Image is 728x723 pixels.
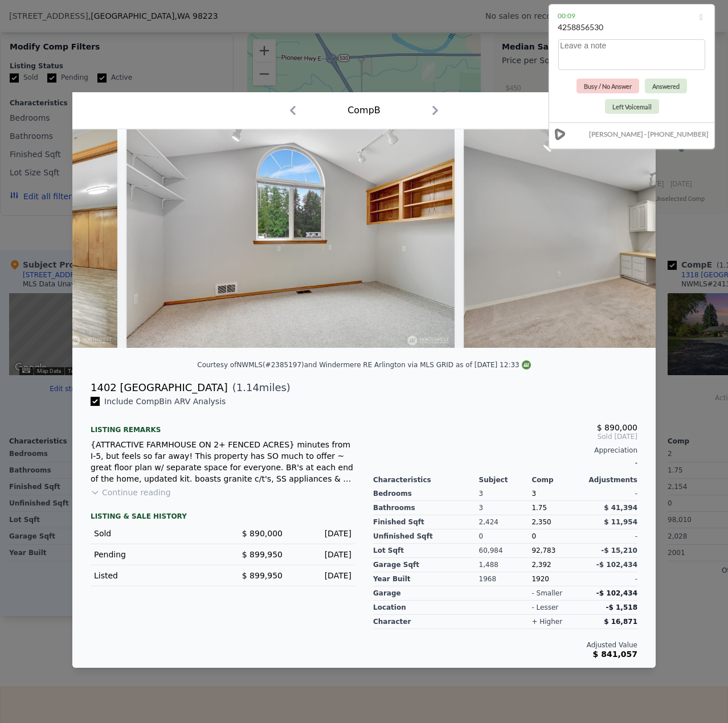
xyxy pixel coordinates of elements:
span: $ 890,000 [242,529,283,538]
div: [DATE] [292,528,351,539]
span: $ 16,871 [604,618,637,626]
div: Comp B [347,104,381,117]
div: - [584,529,637,544]
div: 3 [479,501,532,515]
span: $ 841,057 [593,650,637,659]
span: ( miles) [228,380,291,396]
div: Year Built [373,572,479,586]
div: 1968 [479,572,532,586]
div: 1920 [531,572,584,586]
div: character [373,615,479,629]
div: Appreciation [373,446,637,455]
div: Garage Sqft [373,558,479,572]
div: - [373,455,637,471]
div: Adjusted Value [373,640,637,650]
span: 1.14 [236,381,259,393]
div: 60,984 [479,544,532,558]
div: 3 [479,487,532,501]
div: location [373,601,479,615]
div: 2,424 [479,515,532,529]
div: - [584,487,637,501]
div: Lot Sqft [373,544,479,558]
img: NWMLS Logo [522,360,531,369]
span: $ 899,950 [242,550,283,559]
div: + higher [531,617,562,626]
div: [DATE] [292,570,351,581]
div: Subject [479,475,532,484]
div: Unfinished Sqft [373,529,479,544]
div: LISTING & SALE HISTORY [91,512,355,523]
div: Listed [94,570,214,581]
div: Bathrooms [373,501,479,515]
span: -$ 1,518 [606,603,637,611]
span: $ 41,394 [604,504,637,512]
span: Sold [DATE] [373,432,637,441]
div: - lesser [531,603,558,612]
span: Include Comp B in ARV Analysis [100,397,230,406]
span: 0 [531,532,536,540]
div: Bedrooms [373,487,479,501]
span: 92,783 [531,547,555,554]
span: -$ 102,434 [596,589,637,597]
div: Characteristics [373,475,479,484]
img: Property Img [126,129,455,348]
div: - smaller [531,589,562,598]
span: 2,392 [531,561,551,569]
span: $ 899,950 [242,571,283,580]
div: 1,488 [479,558,532,572]
div: Sold [94,528,214,539]
span: -$ 15,210 [601,547,637,554]
span: 3 [531,490,536,498]
span: $ 890,000 [597,423,637,432]
span: -$ 102,434 [596,561,637,569]
div: Listing remarks [91,416,355,434]
div: Adjustments [584,475,637,484]
button: Continue reading [91,487,171,498]
div: - [584,572,637,586]
div: {ATTRACTIVE FARMHOUSE ON 2+ FENCED ACRES} minutes from I-5, but feels so far away! This property ... [91,439,355,484]
div: 0 [479,529,532,544]
div: Finished Sqft [373,515,479,529]
div: garage [373,586,479,601]
span: $ 11,954 [604,518,637,526]
div: 1402 [GEOGRAPHIC_DATA] [91,380,228,396]
div: Pending [94,549,214,560]
div: Courtesy of NWMLS (#2385197) and Windermere RE Arlington via MLS GRID as of [DATE] 12:33 [197,361,530,369]
span: 2,350 [531,518,551,526]
div: 1.75 [531,501,584,515]
div: Comp [531,475,584,484]
div: [DATE] [292,549,351,560]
